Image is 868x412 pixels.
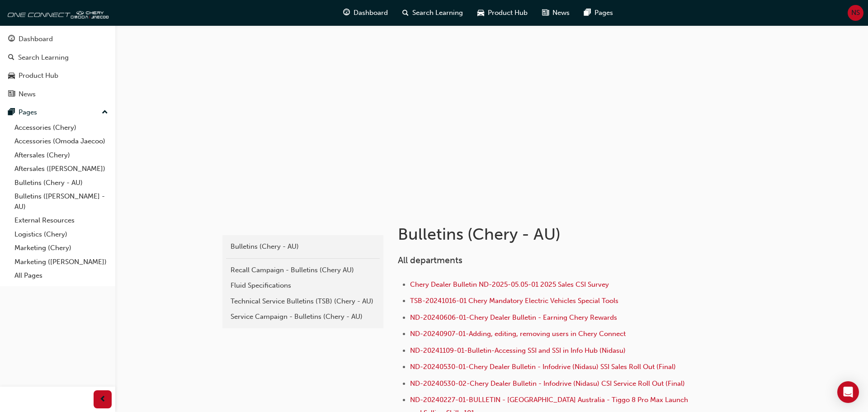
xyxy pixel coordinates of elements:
[412,8,463,18] span: Search Learning
[11,227,112,242] a: Logistics (Chery)
[542,7,549,19] span: news-icon
[354,8,388,18] span: Dashboard
[470,4,535,22] a: car-iconProduct Hub
[231,280,375,291] div: Fluid Specifications
[410,280,609,289] a: Chery Dealer Bulletin ND-2025-05.05-01 2025 Sales CSI Survey
[8,35,15,43] span: guage-icon
[231,312,375,322] div: Service Campaign - Bulletins (Chery - AU)
[410,379,685,388] a: ND-20240530-02-Chery Dealer Bulletin - Infodrive (Nidasu) CSI Service Roll Out (Final)
[594,8,613,18] span: Pages
[4,86,112,103] a: News
[410,330,626,338] a: ND-20240907-01-Adding, editing, removing users in Chery Connect
[11,148,112,162] a: Aftersales (Chery)
[395,4,470,22] a: search-iconSearch Learning
[477,7,484,19] span: car-icon
[19,71,58,81] div: Product Hub
[410,363,676,371] a: ND-20240530-01-Chery Dealer Bulletin - Infodrive (Nidasu) SSI Sales Roll Out (Final)
[231,242,375,252] div: Bulletins (Chery - AU)
[584,7,591,19] span: pages-icon
[11,121,112,135] a: Accessories (Chery)
[11,241,112,255] a: Marketing (Chery)
[11,134,112,148] a: Accessories (Omoda Jaecoo)
[8,72,15,80] span: car-icon
[4,31,112,47] a: Dashboard
[410,313,617,322] a: ND-20240606-01-Chery Dealer Bulletin - Earning Chery Rewards
[848,5,863,21] button: NS
[19,89,36,99] div: News
[11,269,112,283] a: All Pages
[231,296,375,307] div: Technical Service Bulletins (TSB) (Chery - AU)
[99,394,106,405] span: prev-icon
[4,67,112,84] a: Product Hub
[402,7,409,19] span: search-icon
[4,29,112,104] button: DashboardSearch LearningProduct HubNews
[577,4,620,22] a: pages-iconPages
[102,107,108,118] span: up-icon
[226,262,380,278] a: Recall Campaign - Bulletins (Chery AU)
[851,8,860,18] span: NS
[4,49,112,66] a: Search Learning
[19,34,53,44] div: Dashboard
[4,104,112,121] button: Pages
[8,90,15,99] span: news-icon
[19,107,37,118] div: Pages
[231,265,375,275] div: Recall Campaign - Bulletins (Chery AU)
[11,162,112,176] a: Aftersales ([PERSON_NAME])
[226,239,380,255] a: Bulletins (Chery - AU)
[226,309,380,325] a: Service Campaign - Bulletins (Chery - AU)
[336,4,395,22] a: guage-iconDashboard
[410,297,618,305] a: TSB-20241016-01 Chery Mandatory Electric Vehicles Special Tools
[343,7,350,19] span: guage-icon
[226,278,380,294] a: Fluid Specifications
[410,346,626,355] a: ND-20241109-01-Bulletin-Accessing SSI and SSI in Info Hub (Nidasu)
[8,109,15,117] span: pages-icon
[398,224,694,244] h1: Bulletins (Chery - AU)
[5,4,108,22] img: oneconnect
[837,381,859,403] div: Open Intercom Messenger
[11,213,112,227] a: External Resources
[18,52,69,63] div: Search Learning
[535,4,577,22] a: news-iconNews
[11,189,112,213] a: Bulletins ([PERSON_NAME] - AU)
[11,255,112,269] a: Marketing ([PERSON_NAME])
[226,294,380,309] a: Technical Service Bulletins (TSB) (Chery - AU)
[8,54,14,62] span: search-icon
[11,176,112,190] a: Bulletins (Chery - AU)
[488,8,528,18] span: Product Hub
[552,8,570,18] span: News
[398,255,462,265] span: All departments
